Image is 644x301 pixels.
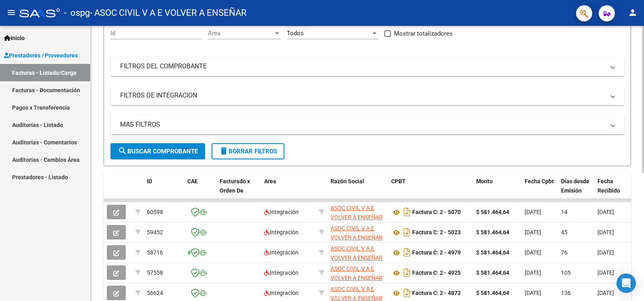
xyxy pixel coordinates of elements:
span: [DATE] [597,290,614,296]
span: 58716 [147,249,163,256]
strong: Factura C: 2 - 5070 [412,209,461,216]
span: [DATE] [525,249,541,256]
strong: Factura C: 2 - 4872 [412,290,461,297]
span: Facturado x Orden De [220,178,250,194]
span: CPBT [391,178,406,184]
span: Integración [264,269,299,276]
datatable-header-cell: Facturado x Orden De [216,173,261,208]
span: Area [264,178,276,184]
button: Buscar Comprobante [110,143,205,159]
span: - ASOC CIVIL V A E VOLVER A ENSEÑAR [90,4,247,22]
span: 105 [561,269,571,276]
span: [DATE] [525,209,541,215]
span: [DATE] [597,249,614,256]
span: Integración [264,229,299,235]
span: 14 [561,209,568,215]
div: 30707303073 [330,244,385,261]
i: Descargar documento [402,226,412,239]
span: [DATE] [525,229,541,235]
datatable-header-cell: Monto [473,173,521,208]
strong: $ 581.464,64 [476,229,509,235]
span: [DATE] [597,229,614,235]
span: Integración [264,249,299,256]
strong: $ 581.464,64 [476,269,509,276]
span: 76 [561,249,568,256]
div: 30707303073 [330,203,385,220]
span: [DATE] [525,290,541,296]
span: 45 [561,229,568,235]
span: [DATE] [597,209,614,215]
span: 56624 [147,290,163,296]
span: Días desde Emisión [561,178,589,194]
span: Buscar Comprobante [118,148,198,155]
datatable-header-cell: Razón Social [327,173,388,208]
mat-expansion-panel-header: MAS FILTROS [110,115,624,134]
span: CAE [187,178,198,184]
datatable-header-cell: CAE [184,173,216,208]
i: Descargar documento [402,266,412,279]
datatable-header-cell: CPBT [388,173,473,208]
i: Descargar documento [402,286,412,299]
span: Todos [287,30,304,37]
span: 60598 [147,209,163,215]
span: ASOC CIVIL V A E VOLVER A ENSEÑAR [330,205,383,220]
mat-panel-title: FILTROS DE INTEGRACION [120,91,605,100]
mat-icon: search [118,146,127,156]
span: Mostrar totalizadores [394,29,453,38]
span: ASOC CIVIL V A E VOLVER A ENSEÑAR [330,225,383,241]
strong: $ 581.464,64 [476,209,509,215]
mat-panel-title: MAS FILTROS [120,120,605,129]
span: Fecha Recibido [597,178,620,194]
datatable-header-cell: ID [144,173,184,208]
span: Inicio [4,34,25,42]
span: Razón Social [330,178,364,184]
mat-panel-title: FILTROS DEL COMPROBANTE [120,62,605,71]
mat-icon: delete [219,146,229,156]
strong: $ 581.464,64 [476,290,509,296]
span: [DATE] [597,269,614,276]
span: Area [208,30,273,37]
span: [DATE] [525,269,541,276]
span: 57558 [147,269,163,276]
datatable-header-cell: Fecha Cpbt [521,173,558,208]
i: Descargar documento [402,206,412,218]
datatable-header-cell: Días desde Emisión [558,173,594,208]
span: ASOC CIVIL V A E VOLVER A ENSEÑAR [330,265,383,281]
span: Integración [264,290,299,296]
datatable-header-cell: Area [261,173,316,208]
strong: Factura C: 2 - 4925 [412,270,461,276]
span: Fecha Cpbt [525,178,554,184]
span: Prestadores / Proveedores [4,51,78,60]
span: 136 [561,290,571,296]
span: - ospg [64,4,90,22]
span: Integración [264,209,299,215]
strong: Factura C: 2 - 4979 [412,250,461,256]
span: Borrar Filtros [219,148,277,155]
span: ID [147,178,152,184]
div: Open Intercom Messenger [616,273,636,293]
span: 59452 [147,229,163,235]
strong: $ 581.464,64 [476,249,509,256]
strong: Factura C: 2 - 5023 [412,229,461,236]
div: 30707303073 [330,224,385,241]
datatable-header-cell: Fecha Recibido [594,173,631,208]
mat-icon: person [628,8,638,17]
i: Descargar documento [402,246,412,259]
mat-expansion-panel-header: FILTROS DEL COMPROBANTE [110,57,624,76]
button: Borrar Filtros [212,143,284,159]
mat-icon: menu [6,8,16,17]
div: 30707303073 [330,264,385,281]
span: Monto [476,178,493,184]
mat-expansion-panel-header: FILTROS DE INTEGRACION [110,86,624,105]
span: ASOC CIVIL V A E VOLVER A ENSEÑAR [330,245,383,261]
